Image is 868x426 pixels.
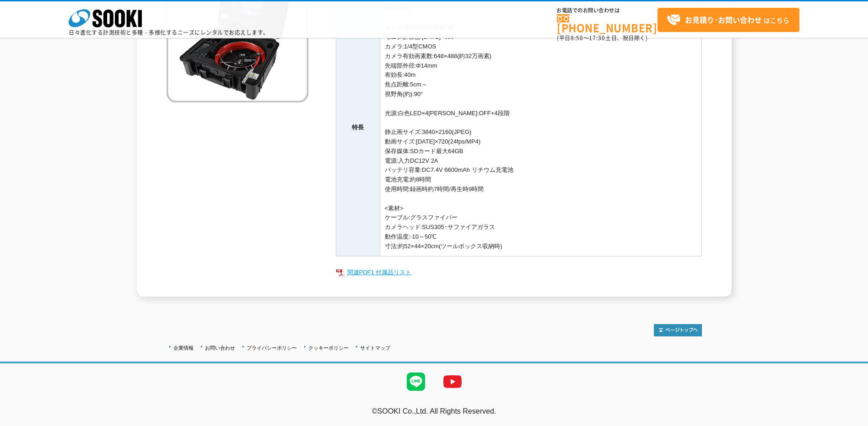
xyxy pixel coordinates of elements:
img: YouTube [434,363,471,400]
a: サイトマップ [360,345,390,351]
a: [PHONE_NUMBER] [557,14,658,33]
span: (平日 ～ 土日、祝日除く) [557,34,647,42]
a: 関連PDF1 付属品リスト [336,266,702,278]
a: プライバシーポリシー [247,345,297,351]
img: トップページへ [654,324,702,336]
img: LINE [398,363,434,400]
a: テストMail [833,417,868,425]
a: お問い合わせ [205,345,235,351]
a: お見積り･お問い合わせはこちら [658,8,799,32]
span: はこちら [667,13,789,27]
span: 17:30 [589,34,605,42]
p: 日々進化する計測技術と多種・多様化するニーズにレンタルでお応えします。 [69,30,269,35]
a: クッキーポリシー [308,345,349,351]
strong: お見積り･お問い合わせ [685,14,762,25]
span: 8:50 [571,34,583,42]
span: お電話でのお問い合わせは [557,8,658,13]
a: 企業情報 [173,345,194,351]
